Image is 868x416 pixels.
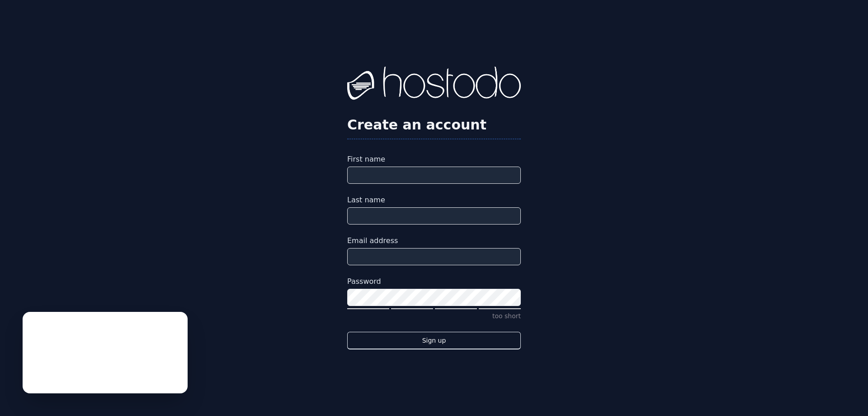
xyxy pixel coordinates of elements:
[347,67,521,103] img: Hostodo
[347,276,521,287] label: Password
[347,117,521,133] h2: Create an account
[347,235,521,246] label: Email address
[347,154,521,165] label: First name
[347,195,521,206] label: Last name
[347,332,521,349] button: Sign up
[347,311,521,321] p: too short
